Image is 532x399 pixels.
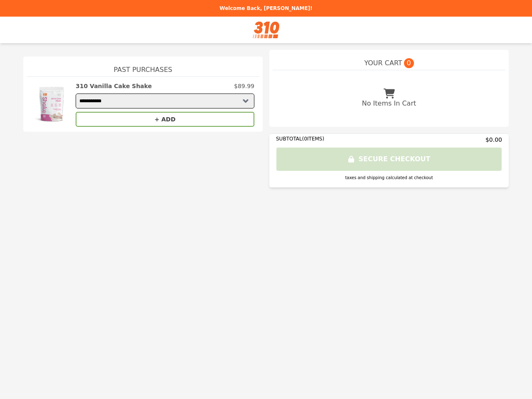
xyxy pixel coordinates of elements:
div: taxes and shipping calculated at checkout [276,175,502,181]
span: YOUR CART [364,58,402,68]
span: ( 0 ITEMS) [302,136,324,142]
h2: 310 Vanilla Cake Shake [76,82,152,90]
p: Welcome Back, [PERSON_NAME]! [5,5,527,12]
select: Select a product variant [76,94,254,108]
span: 0 [404,58,414,68]
p: No Items In Cart [362,99,416,108]
p: $89.99 [234,82,254,90]
button: + ADD [76,112,254,127]
img: 310 Vanilla Cake Shake [32,82,71,127]
img: Brand Logo [253,22,280,38]
h1: Past Purchases [27,57,259,76]
span: $0.00 [485,135,502,144]
span: SUBTOTAL [276,136,302,142]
